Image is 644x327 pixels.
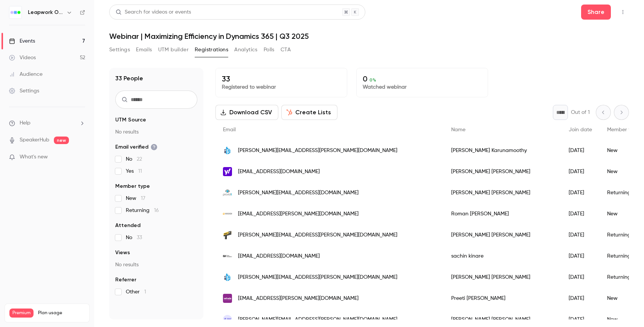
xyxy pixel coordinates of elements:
[369,77,376,83] span: 0 %
[115,183,150,190] span: Member type
[116,8,191,16] div: Search for videos or events
[223,294,232,303] img: velrada.com
[222,83,341,91] p: Registered to webinar
[238,231,397,239] span: [PERSON_NAME][EMAIL_ADDRESS][PERSON_NAME][DOMAIN_NAME]
[234,44,258,56] button: Analytics
[115,116,146,124] span: UTM Source
[363,74,482,83] p: 0
[264,44,275,56] button: Polls
[9,6,21,18] img: Leapwork Online Event
[115,261,197,269] p: No results
[126,234,142,241] span: No
[444,161,561,182] div: [PERSON_NAME] [PERSON_NAME]
[223,188,232,197] img: providit.eu
[115,249,130,256] span: Views
[444,140,561,161] div: [PERSON_NAME] Karunamoothy
[126,167,142,175] span: Yes
[561,203,600,224] div: [DATE]
[223,209,232,218] img: moovem.pro
[224,316,231,323] span: AW
[281,105,337,120] button: Create Lists
[154,208,159,213] span: 16
[115,74,143,83] h1: 33 People
[444,288,561,309] div: Preeti [PERSON_NAME]
[158,44,189,56] button: UTM builder
[561,246,600,267] div: [DATE]
[569,127,592,132] span: Join date
[451,127,465,132] span: Name
[571,109,590,116] p: Out of 1
[9,71,43,78] div: Audience
[581,5,611,20] button: Share
[137,157,142,162] span: 22
[363,83,482,91] p: Watched webinar
[444,224,561,246] div: [PERSON_NAME] [PERSON_NAME]
[561,140,600,161] div: [DATE]
[215,105,278,120] button: Download CSV
[223,230,232,239] img: tmcat.com
[109,32,629,41] h1: Webinar | Maximizing Efficiency in Dynamics 365 | Q3 2025
[9,54,36,61] div: Videos
[561,288,600,309] div: [DATE]
[561,161,600,182] div: [DATE]
[195,44,228,56] button: Registrations
[223,146,232,155] img: illuminatechnology.com
[444,182,561,203] div: [PERSON_NAME] [PERSON_NAME]
[444,203,561,224] div: Roman [PERSON_NAME]
[561,267,600,288] div: [DATE]
[109,44,130,56] button: Settings
[136,44,152,56] button: Emails
[38,310,85,316] span: Plan usage
[238,273,397,281] span: [PERSON_NAME][EMAIL_ADDRESS][PERSON_NAME][DOMAIN_NAME]
[20,136,49,144] a: SpeakerHub
[238,189,359,197] span: [PERSON_NAME][EMAIL_ADDRESS][DOMAIN_NAME]
[126,207,159,214] span: Returning
[9,87,39,95] div: Settings
[138,169,142,174] span: 11
[238,295,359,302] span: [EMAIL_ADDRESS][PERSON_NAME][DOMAIN_NAME]
[238,252,320,260] span: [EMAIL_ADDRESS][DOMAIN_NAME]
[9,309,34,318] span: Premium
[115,276,136,284] span: Referrer
[223,273,232,282] img: illuminatechnology.com
[223,127,236,132] span: Email
[607,127,639,132] span: Member type
[20,153,48,161] span: What's new
[238,147,397,155] span: [PERSON_NAME][EMAIL_ADDRESS][PERSON_NAME][DOMAIN_NAME]
[561,224,600,246] div: [DATE]
[141,196,145,201] span: 17
[444,246,561,267] div: sachin kinare
[115,128,197,136] p: No results
[28,9,63,16] h6: Leapwork Online Event
[561,182,600,203] div: [DATE]
[281,44,291,56] button: CTA
[223,252,232,261] img: orioninc.com
[137,235,142,240] span: 33
[115,143,157,151] span: Email verified
[444,267,561,288] div: [PERSON_NAME] [PERSON_NAME]
[126,195,145,202] span: New
[144,289,146,295] span: 1
[238,210,359,218] span: [EMAIL_ADDRESS][PERSON_NAME][DOMAIN_NAME]
[76,154,85,161] iframe: Noticeable Trigger
[222,74,341,83] p: 33
[126,288,146,296] span: Other
[115,222,140,229] span: Attended
[9,37,35,45] div: Events
[223,167,232,176] img: att.net
[126,155,142,163] span: No
[20,119,31,127] span: Help
[115,116,197,296] section: facet-groups
[9,119,85,127] li: help-dropdown-opener
[238,168,320,176] span: [EMAIL_ADDRESS][DOMAIN_NAME]
[238,316,397,324] span: [PERSON_NAME][EMAIL_ADDRESS][PERSON_NAME][DOMAIN_NAME]
[54,137,69,144] span: new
